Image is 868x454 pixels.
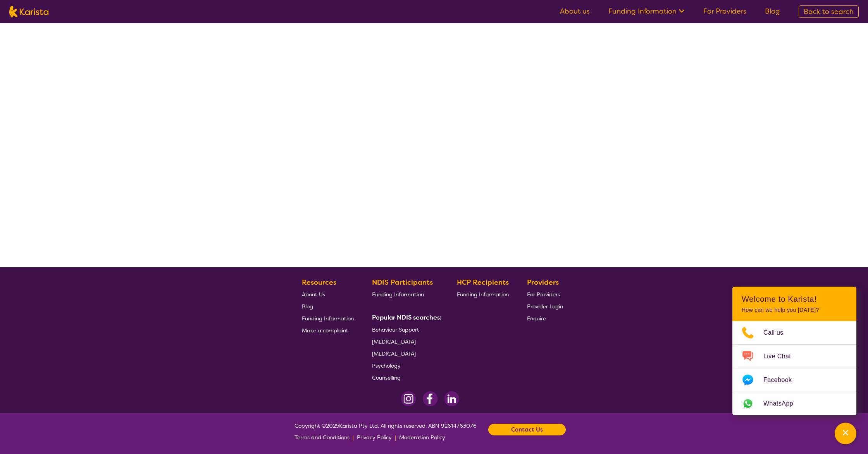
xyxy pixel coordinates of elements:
[302,324,354,336] a: Make a complaint
[742,294,847,304] h2: Welcome to Karista!
[294,434,350,441] span: Terms and Conditions
[799,5,859,18] a: Back to search
[302,291,325,298] span: About Us
[457,291,509,298] span: Funding Information
[763,327,793,339] span: Call us
[372,323,439,335] a: Behaviour Support
[372,288,439,300] a: Funding Information
[527,315,546,322] span: Enquire
[302,288,354,300] a: About Us
[732,321,856,415] ul: Choose channel
[399,434,445,441] span: Moderation Policy
[372,374,401,381] span: Counselling
[742,307,847,313] p: How can we help you [DATE]?
[357,432,392,443] a: Privacy Policy
[372,371,439,383] a: Counselling
[527,278,559,287] b: Providers
[294,420,477,443] span: Copyright © 2025 Karista Pty Ltd. All rights reserved. ABN 92614763076
[302,303,313,310] span: Blog
[401,391,416,406] img: Instagram
[302,278,336,287] b: Resources
[527,300,563,312] a: Provider Login
[357,434,392,441] span: Privacy Policy
[835,423,856,444] button: Channel Menu
[372,291,424,298] span: Funding Information
[372,335,439,347] a: [MEDICAL_DATA]
[560,7,590,16] a: About us
[302,300,354,312] a: Blog
[372,362,401,369] span: Psychology
[372,338,416,345] span: [MEDICAL_DATA]
[457,288,509,300] a: Funding Information
[353,432,354,443] p: |
[372,326,419,333] span: Behaviour Support
[703,7,746,16] a: For Providers
[302,315,354,322] span: Funding Information
[399,432,445,443] a: Moderation Policy
[457,278,509,287] b: HCP Recipients
[372,347,439,359] a: [MEDICAL_DATA]
[732,392,856,415] a: Web link opens in a new tab.
[765,7,780,16] a: Blog
[395,432,396,443] p: |
[763,398,803,409] span: WhatsApp
[763,374,801,386] span: Facebook
[608,7,685,16] a: Funding Information
[372,278,433,287] b: NDIS Participants
[372,313,442,322] b: Popular NDIS searches:
[372,359,439,371] a: Psychology
[732,287,856,415] div: Channel Menu
[527,303,563,310] span: Provider Login
[444,391,459,406] img: LinkedIn
[422,391,438,406] img: Facebook
[511,424,543,435] b: Contact Us
[9,6,48,17] img: Karista logo
[527,291,560,298] span: For Providers
[527,288,563,300] a: For Providers
[527,312,563,324] a: Enquire
[302,312,354,324] a: Funding Information
[372,350,416,357] span: [MEDICAL_DATA]
[294,432,350,443] a: Terms and Conditions
[804,7,854,16] span: Back to search
[763,351,800,362] span: Live Chat
[302,327,348,334] span: Make a complaint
